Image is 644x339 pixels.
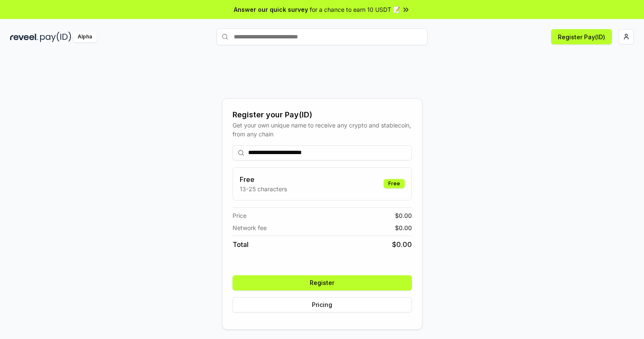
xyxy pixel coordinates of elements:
[384,179,405,188] div: Free
[233,211,246,220] span: Price
[395,223,412,232] span: $ 0.00
[10,32,38,42] img: reveel_dark
[73,32,97,42] div: Alpha
[233,297,412,312] button: Pricing
[233,109,412,121] div: Register your Pay(ID)
[392,239,412,250] span: $ 0.00
[40,32,71,42] img: pay_id
[234,5,308,14] span: Answer our quick survey
[233,275,412,290] button: Register
[233,121,412,138] div: Get your own unique name to receive any crypto and stablecoin, from any chain
[233,239,249,250] span: Total
[395,211,412,220] span: $ 0.00
[233,223,267,232] span: Network fee
[240,184,287,193] p: 13-25 characters
[310,5,400,14] span: for a chance to earn 10 USDT 📝
[240,174,287,184] h3: Free
[551,29,612,44] button: Register Pay(ID)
